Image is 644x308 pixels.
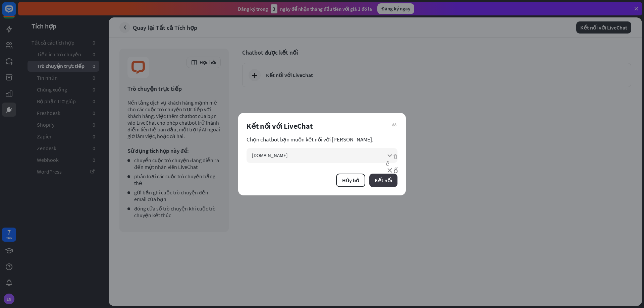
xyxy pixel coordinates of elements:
[5,3,25,23] button: Mở tiện ích trò chuyện LiveChat
[342,177,359,184] font: Hủy bỏ
[336,174,365,187] button: Hủy bỏ
[386,152,398,174] font: mũi tên xuống
[392,122,396,127] font: đóng
[247,136,373,143] font: Chọn chatbot bạn muốn kết nối với [PERSON_NAME].
[369,174,397,187] button: Kết nối
[247,121,313,131] font: Kết nối với LiveChat
[375,177,392,184] font: Kết nối
[252,152,288,159] font: [DOMAIN_NAME]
